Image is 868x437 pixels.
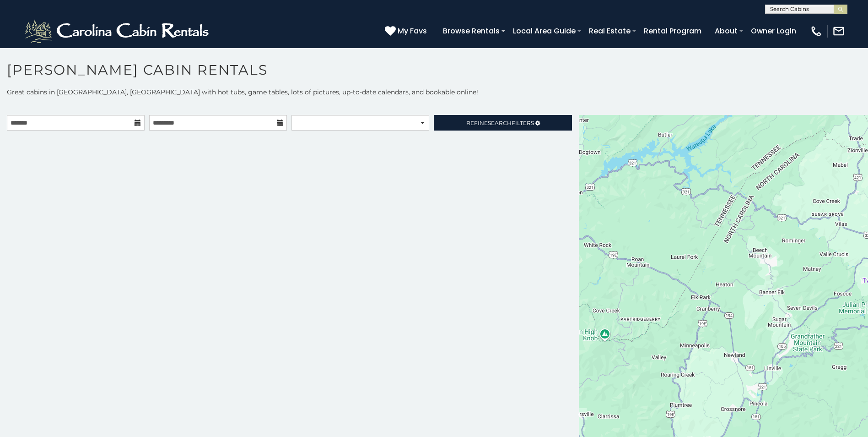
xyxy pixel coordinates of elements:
a: RefineSearchFilters [434,115,571,131]
span: My Favs [398,25,427,37]
img: White-1-2.png [23,17,213,45]
a: About [710,23,742,39]
a: Rental Program [639,23,706,39]
a: Local Area Guide [508,23,580,39]
img: phone-regular-white.png [810,25,823,38]
span: Refine Filters [466,120,534,126]
img: mail-regular-white.png [832,25,845,38]
a: Real Estate [584,23,635,39]
a: Owner Login [746,23,801,39]
a: My Favs [385,25,429,37]
span: Search [488,120,512,126]
a: Browse Rentals [438,23,504,39]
